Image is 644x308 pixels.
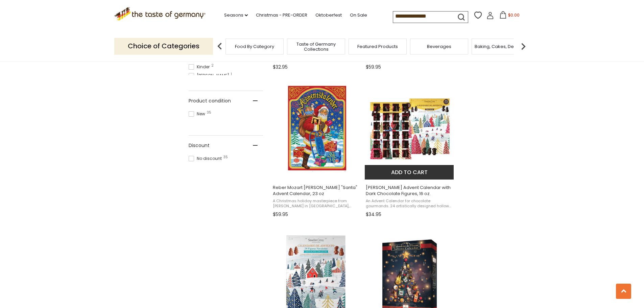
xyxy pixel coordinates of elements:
[366,185,453,197] span: [PERSON_NAME] Advent Calendar with Dark Chocolate Figures, 16 oz.
[189,73,231,79] span: [PERSON_NAME]
[366,211,381,218] span: $34.95
[366,198,453,209] span: An Advent Calendar for chocolate gourmands. 24 artistically designed hollow chocolate figures mad...
[365,84,454,173] img: Simon Coll Advent Calendar
[475,44,527,49] a: Baking, Cakes, Desserts
[189,64,212,70] span: Kinder
[207,111,211,114] span: 35
[272,78,361,220] a: Reber Mozart Kugel
[357,44,398,49] a: Featured Products
[189,97,231,104] span: Product condition
[189,156,224,162] span: No discount
[289,42,343,52] a: Taste of Germany Collections
[365,165,454,180] button: Add to cart
[350,11,367,19] a: On Sale
[273,211,288,218] span: $59.95
[273,64,288,71] span: $32.95
[189,142,210,149] span: Discount
[189,111,207,117] span: New
[517,40,530,53] img: next arrow
[211,64,214,67] span: 2
[273,185,360,197] span: Reber Mozart [PERSON_NAME] "Santa" Advent Calendar, 23 oz
[366,64,381,71] span: $59.95
[495,11,524,21] button: $0.00
[508,12,520,18] span: $0.00
[213,40,226,53] img: previous arrow
[256,11,307,19] a: Christmas - PRE-ORDER
[114,38,213,54] p: Choice of Categories
[427,44,451,49] a: Beverages
[223,156,228,159] span: 35
[224,11,248,19] a: Seasons
[365,78,454,220] a: Simón Coll Advent Calendar with Dark Chocolate Figures, 16 oz.
[231,73,232,76] span: 1
[273,198,360,209] span: A Christmas holiday masterpiece from [PERSON_NAME] in [GEOGRAPHIC_DATA], [GEOGRAPHIC_DATA]: an as...
[235,44,274,49] a: Food By Category
[315,11,342,19] a: Oktoberfest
